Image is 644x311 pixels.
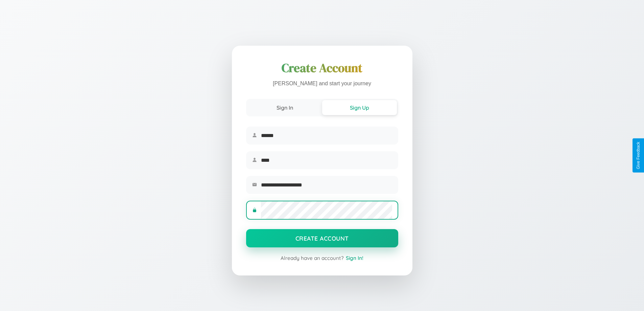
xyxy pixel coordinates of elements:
[246,79,398,89] p: [PERSON_NAME] and start your journey
[636,142,641,169] div: Give Feedback
[246,229,398,247] button: Create Account
[246,255,398,261] div: Already have an account?
[322,100,397,115] button: Sign Up
[346,255,363,261] span: Sign In!
[247,100,322,115] button: Sign In
[246,60,398,76] h1: Create Account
